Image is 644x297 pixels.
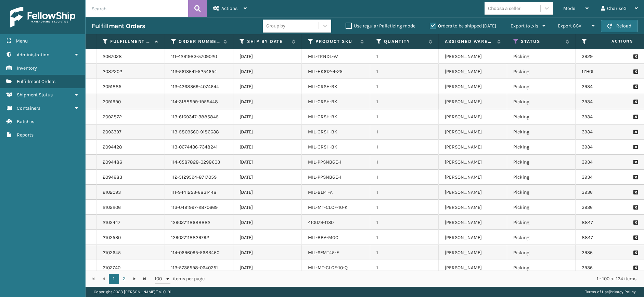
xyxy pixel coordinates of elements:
td: 113-0491997-2870669 [165,200,233,215]
span: Reports [17,132,34,138]
a: 392946753524 [582,54,614,59]
a: 2094428 [103,144,122,151]
i: Request to Be Cancelled [633,115,637,119]
a: 884713384299 [582,235,614,240]
a: 393456438747 [582,129,614,135]
td: [PERSON_NAME] [439,200,507,215]
span: Mode [563,5,575,11]
td: Picking [507,185,576,200]
a: MIL-HK612-4-25 [308,69,343,74]
td: [DATE] [233,79,302,94]
a: 393655603585 [582,250,615,256]
a: 884712788071 [582,219,613,225]
label: Assigned Warehouse [445,38,494,45]
td: 1 [370,155,439,170]
h3: Fulfillment Orders [92,22,145,30]
a: 393485337446 [582,159,615,165]
td: [PERSON_NAME] [439,260,507,275]
td: Picking [507,94,576,109]
td: [PERSON_NAME] [439,64,507,79]
a: 393487985220 [582,174,615,180]
td: 113-5809560-9186638 [165,124,233,140]
label: Product SKU [315,38,357,45]
a: 2091990 [103,98,121,105]
label: Status [521,38,562,45]
span: Fulfillment Orders [17,79,55,84]
i: Request to Be Cancelled [633,145,637,150]
i: Request to Be Cancelled [633,220,637,225]
td: [DATE] [233,64,302,79]
td: [DATE] [233,230,302,245]
a: MIL-SFMT45-F [308,250,339,256]
div: Choose a seller [488,5,520,12]
p: Copyright 2023 [PERSON_NAME]™ v 1.0.191 [94,287,171,297]
td: [PERSON_NAME] [439,124,507,140]
a: 2102530 [103,234,121,241]
a: MIL-CRSH-BK [308,129,337,135]
td: [DATE] [233,49,302,64]
a: 2 [119,274,129,284]
a: 2082202 [103,68,122,75]
td: 1 [370,124,439,140]
td: Picking [507,124,576,140]
a: 393436922176 [582,114,613,120]
td: [PERSON_NAME] [439,185,507,200]
a: 393656178450 [582,265,614,271]
a: MIL-PPSNBGE-1 [308,174,342,180]
span: Shipment Status [17,92,53,98]
td: 1 [370,170,439,185]
a: 2102740 [103,264,120,271]
td: [DATE] [233,215,302,230]
td: 1 [370,215,439,230]
a: 410079-1130 [308,219,334,225]
span: Go to the last page [142,276,147,282]
a: Privacy Policy [610,289,636,294]
td: [DATE] [233,260,302,275]
label: Orders to be shipped [DATE] [430,23,496,29]
td: 112-5129594-8717059 [165,170,233,185]
td: [DATE] [233,140,302,155]
td: 1 [370,260,439,275]
td: Picking [507,155,576,170]
label: Order Number [179,38,220,45]
td: 114-0696095-5683460 [165,245,233,260]
span: Actions [590,36,637,47]
a: 2102447 [103,219,120,226]
a: MIL-BBA-MGC [308,235,338,240]
a: 393432404844 [582,84,615,90]
i: Request to Be Cancelled [633,265,637,270]
a: Go to the next page [129,274,140,284]
span: Actions [221,5,237,11]
a: 393432837148 [582,99,614,105]
td: [PERSON_NAME] [439,94,507,109]
span: Export to .xls [511,23,538,29]
span: Batches [17,119,34,124]
td: [DATE] [233,124,302,140]
td: 113-0674436-7348241 [165,140,233,155]
i: Request to Be Cancelled [633,175,637,180]
span: Go to the next page [132,276,137,282]
span: Inventory [17,65,37,71]
td: Picking [507,230,576,245]
td: 1 [370,109,439,124]
i: Request to Be Cancelled [633,54,637,59]
div: | [585,287,636,297]
td: Picking [507,79,576,94]
a: 393484369695 [582,144,615,150]
i: Request to Be Cancelled [633,160,637,165]
td: 1 [370,140,439,155]
td: 113-6169347-3885845 [165,109,233,124]
label: Fulfillment Order Id [110,38,152,45]
td: Picking [507,64,576,79]
td: [DATE] [233,170,302,185]
td: 113-5613641-5254654 [165,64,233,79]
a: MIL-PPSNBGE-1 [308,159,342,165]
span: 100 [155,275,165,282]
a: MIL-CRSH-BK [308,84,337,90]
td: 1 [370,245,439,260]
td: 1 [370,185,439,200]
i: Request to Be Cancelled [633,84,637,89]
label: Quantity [384,38,425,45]
a: Terms of Use [585,289,609,294]
span: Menu [16,38,28,44]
